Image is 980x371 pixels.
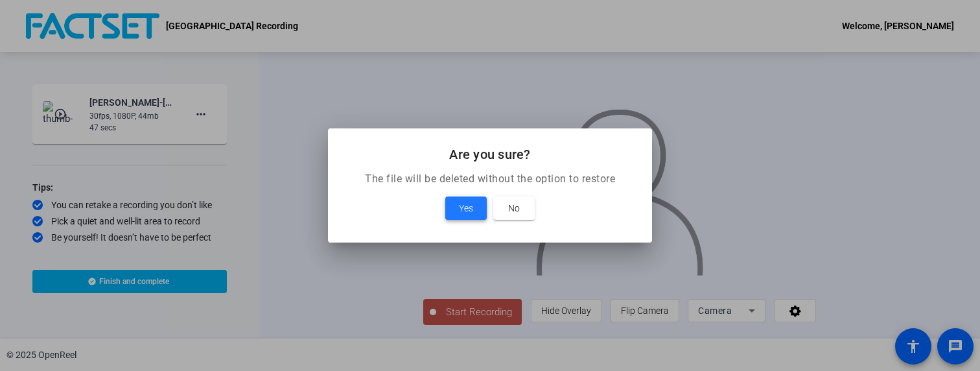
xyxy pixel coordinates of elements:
h2: Are you sure? [344,144,636,165]
span: No [508,200,520,216]
p: The file will be deleted without the option to restore [344,171,636,187]
span: Yes [459,200,473,216]
button: No [493,197,535,220]
button: Yes [445,197,487,220]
